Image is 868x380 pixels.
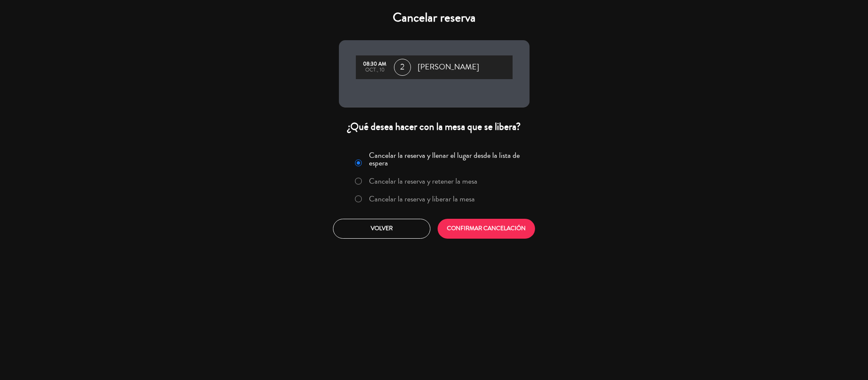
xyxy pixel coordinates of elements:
span: 2 [394,59,411,76]
label: Cancelar la reserva y liberar la mesa [369,195,475,203]
label: Cancelar la reserva y llenar el lugar desde la lista de espera [369,151,524,167]
label: Cancelar la reserva y retener la mesa [369,177,477,185]
h4: Cancelar reserva [339,10,530,25]
span: [PERSON_NAME] [418,61,479,74]
div: oct., 10 [360,67,390,73]
div: ¿Qué desea hacer con la mesa que se libera? [339,120,530,133]
button: CONFIRMAR CANCELACIÓN [438,219,535,239]
button: Volver [333,219,430,239]
div: 08:30 AM [360,61,390,67]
